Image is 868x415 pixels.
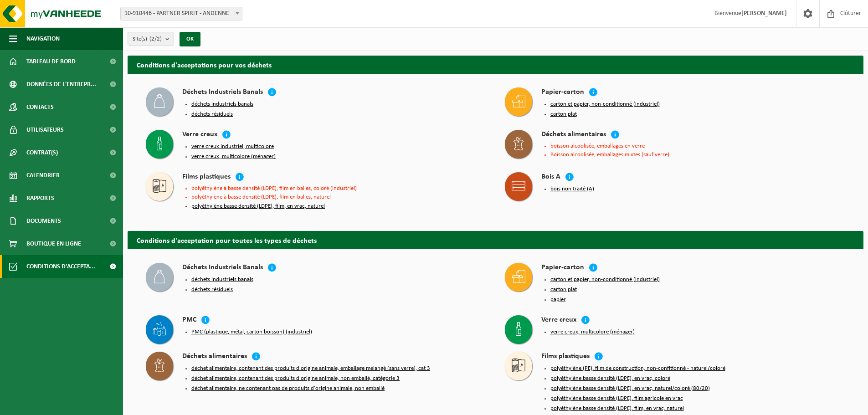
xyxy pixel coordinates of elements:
[550,405,684,412] button: polyéthylène basse densité (LDPE), film, en vrac, naturel
[191,328,312,336] button: PMC (plastique, métal, carton boisson) (industriel)
[541,315,576,326] h4: Verre creux
[182,315,196,326] h4: PMC
[26,118,64,141] span: Utilisateurs
[191,101,253,108] button: déchets industriels banals
[182,263,263,273] h4: Déchets Industriels Banals
[550,365,725,372] button: polyéthylène (PE), film de construction, non-confitionné - naturel/coloré
[191,375,400,382] button: déchet alimentaire, contenant des produits d'origine animale, non emballé, catégorie 3
[26,255,95,278] span: Conditions d'accepta...
[191,365,430,372] button: déchet alimentaire, contenant des produits d'origine animale, emballage mélangé (sans verre), cat 3
[191,203,325,210] button: polyéthylène basse densité (LDPE), film, en vrac, naturel
[191,111,233,118] button: déchets résiduels
[541,172,560,183] h4: Bois A
[550,111,577,118] button: carton plat
[120,7,242,20] span: 10-910446 - PARTNER SPIRIT - ANDENNE
[550,375,670,382] button: polyéthylène basse densité (LDPE), en vrac, coloré
[26,27,60,50] span: Navigation
[133,32,162,46] span: Site(s)
[26,164,60,187] span: Calendrier
[191,385,385,392] button: déchet alimentaire, ne contenant pas de produits d'origine animale, non emballé
[26,187,54,210] span: Rapports
[550,385,710,392] button: polyéthylène basse densité (LDPE), en vrac, naturel/coloré (80/20)
[550,143,846,149] li: boisson alcoolisée, emballages en verre
[191,194,487,200] li: polyéthylène à basse densité (LDPE), film en balles, naturel
[550,276,660,283] button: carton et papier, non-conditionné (industriel)
[541,352,590,362] h4: Films plastiques
[550,101,660,108] button: carton et papier, non-conditionné (industriel)
[182,130,217,140] h4: Verre creux
[550,185,594,193] button: bois non traité (A)
[182,87,263,98] h4: Déchets Industriels Banals
[26,50,76,73] span: Tableau de bord
[550,152,846,158] li: Boisson alcoolisée, emballages mixtes (sauf verre)
[180,32,200,46] button: OK
[128,56,863,73] h2: Conditions d'acceptations pour vos déchets
[550,296,566,303] button: papier
[191,143,274,150] button: verre creux industriel, multicolore
[550,328,635,336] button: verre creux, multicolore (ménager)
[191,276,253,283] button: déchets industriels banals
[121,7,242,20] span: 10-910446 - PARTNER SPIRIT - ANDENNE
[541,130,606,140] h4: Déchets alimentaires
[191,286,233,293] button: déchets résiduels
[191,185,487,191] li: polyéthylène à basse densité (LDPE), film en balles, coloré (industriel)
[191,153,276,160] button: verre creux, multicolore (ménager)
[26,210,61,232] span: Documents
[128,231,863,249] h2: Conditions d'acceptation pour toutes les types de déchets
[550,395,683,402] button: polyéthylène basse densité (LDPE), film agricole en vrac
[541,87,584,98] h4: Papier-carton
[26,232,81,255] span: Boutique en ligne
[541,263,584,273] h4: Papier-carton
[128,32,174,46] button: Site(s)(2/2)
[182,352,247,362] h4: Déchets alimentaires
[741,10,787,17] strong: [PERSON_NAME]
[149,36,162,42] count: (2/2)
[26,96,54,118] span: Contacts
[550,286,577,293] button: carton plat
[26,141,58,164] span: Contrat(s)
[26,73,96,96] span: Données de l'entrepr...
[182,172,231,183] h4: Films plastiques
